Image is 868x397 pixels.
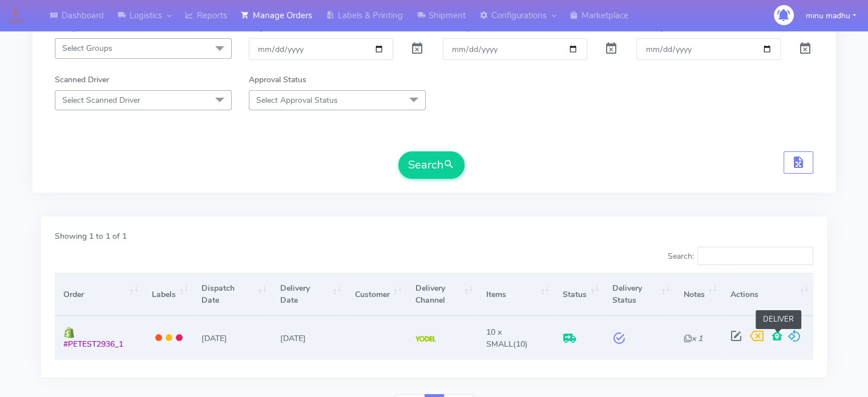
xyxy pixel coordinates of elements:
[398,151,465,179] button: Search
[63,327,75,338] img: shopify.png
[249,74,306,86] label: Approval Status
[143,273,193,316] th: Labels: activate to sort column ascending
[697,247,813,265] input: Search:
[478,273,554,316] th: Items: activate to sort column ascending
[554,273,604,316] th: Status: activate to sort column ascending
[346,273,406,316] th: Customer: activate to sort column ascending
[721,273,813,316] th: Actions: activate to sort column ascending
[683,333,702,344] i: x 1
[55,273,143,316] th: Order: activate to sort column ascending
[62,43,112,54] span: Select Groups
[62,95,140,106] span: Select Scanned Driver
[415,336,435,342] img: Yodel
[256,95,338,106] span: Select Approval Status
[675,273,721,316] th: Notes: activate to sort column ascending
[486,327,528,350] span: (10)
[271,316,346,359] td: [DATE]
[407,273,478,316] th: Delivery Channel: activate to sort column ascending
[193,273,271,316] th: Dispatch Date: activate to sort column ascending
[55,74,109,86] label: Scanned Driver
[55,230,127,242] label: Showing 1 to 1 of 1
[193,316,271,359] td: [DATE]
[667,247,813,265] label: Search:
[604,273,675,316] th: Delivery Status: activate to sort column ascending
[63,339,123,350] span: #PETEST2936_1
[797,4,865,27] button: minu madhu
[271,273,346,316] th: Delivery Date: activate to sort column ascending
[486,327,513,350] span: 10 x SMALL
